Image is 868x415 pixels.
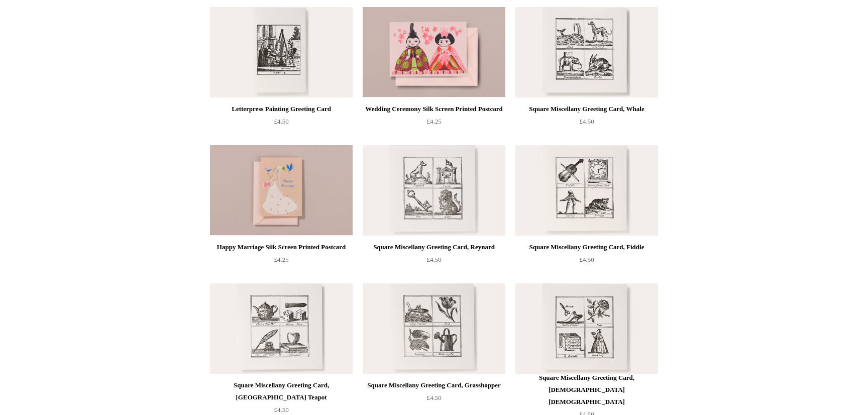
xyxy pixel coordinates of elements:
span: £4.50 [426,394,441,401]
span: £4.50 [426,256,441,263]
a: Wedding Ceremony Silk Screen Printed Postcard £4.25 [363,103,505,144]
img: Square Miscellany Greeting Card, China Teapot [210,283,353,374]
span: £4.50 [274,118,288,125]
a: Square Miscellany Greeting Card, Fiddle Square Miscellany Greeting Card, Fiddle [515,145,658,236]
a: Square Miscellany Greeting Card, Fiddle £4.50 [515,241,658,282]
div: Square Miscellany Greeting Card, [DEMOGRAPHIC_DATA] [DEMOGRAPHIC_DATA] [518,372,656,408]
div: Wedding Ceremony Silk Screen Printed Postcard [365,103,503,115]
span: £4.50 [579,118,594,125]
a: Square Miscellany Greeting Card, French Lady Square Miscellany Greeting Card, French Lady [515,283,658,374]
img: Happy Marriage Silk Screen Printed Postcard [210,145,353,236]
span: £4.25 [274,256,288,263]
span: £4.50 [274,406,288,413]
div: Letterpress Painting Greeting Card [212,103,350,115]
a: Square Miscellany Greeting Card, Reynard £4.50 [363,241,505,282]
img: Square Miscellany Greeting Card, Grasshopper [363,283,505,374]
img: Square Miscellany Greeting Card, French Lady [515,283,658,374]
div: Square Miscellany Greeting Card, Reynard [365,241,503,253]
a: Letterpress Painting Greeting Card £4.50 [210,103,353,144]
img: Square Miscellany Greeting Card, Fiddle [515,145,658,236]
img: Wedding Ceremony Silk Screen Printed Postcard [363,7,505,97]
a: Square Miscellany Greeting Card, Grasshopper Square Miscellany Greeting Card, Grasshopper [363,283,505,374]
a: Square Miscellany Greeting Card, Reynard Square Miscellany Greeting Card, Reynard [363,145,505,236]
span: £4.50 [579,256,594,263]
div: Square Miscellany Greeting Card, Whale [518,103,656,115]
img: Letterpress Painting Greeting Card [210,7,353,97]
a: Happy Marriage Silk Screen Printed Postcard £4.25 [210,241,353,282]
a: Square Miscellany Greeting Card, Whale £4.50 [515,103,658,144]
div: Square Miscellany Greeting Card, [GEOGRAPHIC_DATA] Teapot [212,379,350,403]
div: Square Miscellany Greeting Card, Grasshopper [365,379,503,391]
a: Square Miscellany Greeting Card, Whale Square Miscellany Greeting Card, Whale [515,7,658,97]
div: Square Miscellany Greeting Card, Fiddle [518,241,656,253]
a: Happy Marriage Silk Screen Printed Postcard Happy Marriage Silk Screen Printed Postcard [210,145,353,236]
a: Letterpress Painting Greeting Card Letterpress Painting Greeting Card [210,7,353,97]
img: Square Miscellany Greeting Card, Reynard [363,145,505,236]
a: Wedding Ceremony Silk Screen Printed Postcard Wedding Ceremony Silk Screen Printed Postcard [363,7,505,97]
span: £4.25 [426,118,441,125]
a: Square Miscellany Greeting Card, China Teapot Square Miscellany Greeting Card, China Teapot [210,283,353,374]
div: Happy Marriage Silk Screen Printed Postcard [212,241,350,253]
img: Square Miscellany Greeting Card, Whale [515,7,658,97]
